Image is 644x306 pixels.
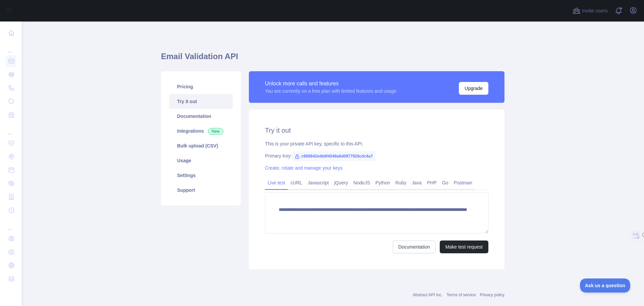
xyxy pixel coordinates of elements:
[451,177,475,188] a: Postman
[265,165,342,171] a: Create, rotate and manage your keys
[424,177,439,188] a: PHP
[571,5,609,16] button: Invite users
[393,241,436,253] a: Documentation
[265,177,288,188] a: Live test
[580,278,631,293] iframe: Toggle Customer Support
[305,177,331,188] a: Javascript
[169,153,233,168] a: Usage
[265,152,488,159] div: Primary Key:
[393,177,409,188] a: Ruby
[169,124,233,138] a: Integrations New
[169,94,233,109] a: Try it out
[169,79,233,94] a: Pricing
[459,82,488,95] button: Upgrade
[169,109,233,124] a: Documentation
[169,138,233,153] a: Bulk upload (CSV)
[5,218,16,231] div: ...
[351,177,373,188] a: NodeJS
[582,7,608,15] span: Invite users
[265,126,488,135] h2: Try it out
[440,241,488,253] button: Make test request
[409,177,425,188] a: Java
[208,128,223,135] span: New
[5,40,16,54] div: ...
[446,293,476,297] a: Terms of service
[265,88,396,94] div: You are currently on a free plan with limited features and usage
[169,168,233,183] a: Settings
[480,293,504,297] a: Privacy policy
[292,151,376,161] span: c985842edb6f4049a6d0977928cdc4a7
[265,80,396,88] div: Unlock more calls and features
[413,293,443,297] a: Abstract API Inc.
[439,177,451,188] a: Go
[288,177,305,188] a: cURL
[373,177,393,188] a: Python
[169,183,233,198] a: Support
[331,177,351,188] a: jQuery
[265,140,488,147] div: This is your private API key, specific to this API.
[5,122,16,136] div: ...
[161,51,504,67] h1: Email Validation API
